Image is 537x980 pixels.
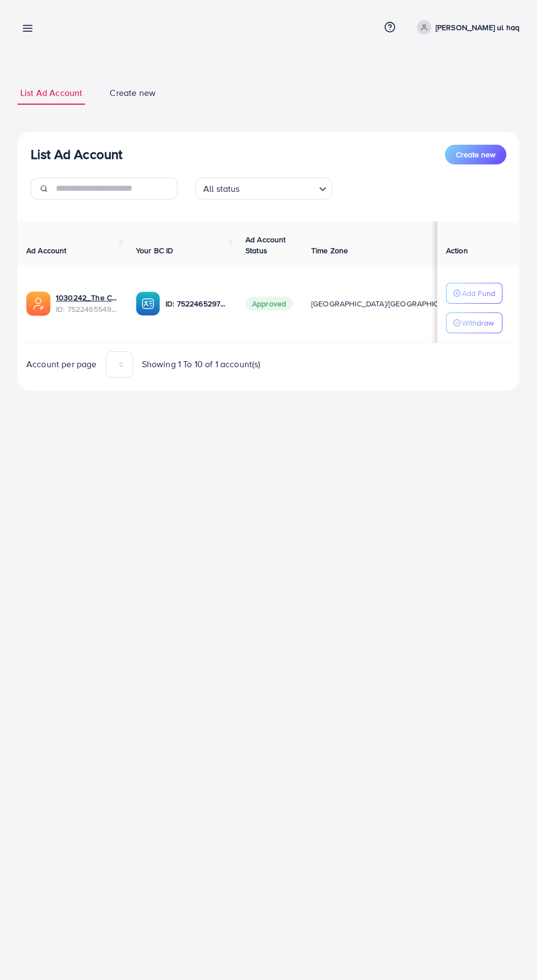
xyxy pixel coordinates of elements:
[446,283,502,304] button: Add Fund
[245,234,286,256] span: Ad Account Status
[446,245,468,256] span: Action
[456,149,495,160] span: Create new
[26,292,50,316] img: ic-ads-acc.e4c84228.svg
[413,20,519,35] a: [PERSON_NAME] ul haq
[243,179,315,197] input: Search for option
[56,292,118,315] div: <span class='underline'>1030242_The Clothing Bazar_1751460503875</span></br>7522465549293649921
[31,146,122,162] h3: List Ad Account
[446,312,502,333] button: Withdraw
[56,304,118,315] span: ID: 7522465549293649921
[136,245,174,256] span: Your BC ID
[436,21,519,34] p: [PERSON_NAME] ul haq
[462,287,495,300] p: Add Fund
[26,358,97,371] span: Account per page
[26,245,67,256] span: Ad Account
[201,181,242,197] span: All status
[110,87,156,99] span: Create new
[245,297,293,311] span: Approved
[142,358,261,371] span: Showing 1 To 10 of 1 account(s)
[311,298,464,309] span: [GEOGRAPHIC_DATA]/[GEOGRAPHIC_DATA]
[56,292,118,303] a: 1030242_The Clothing Bazar_1751460503875
[136,292,160,316] img: ic-ba-acc.ded83a64.svg
[311,245,348,256] span: Time Zone
[195,178,332,200] div: Search for option
[445,145,506,164] button: Create new
[20,87,82,99] span: List Ad Account
[165,297,228,310] p: ID: 7522465297945837585
[462,316,494,329] p: Withdraw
